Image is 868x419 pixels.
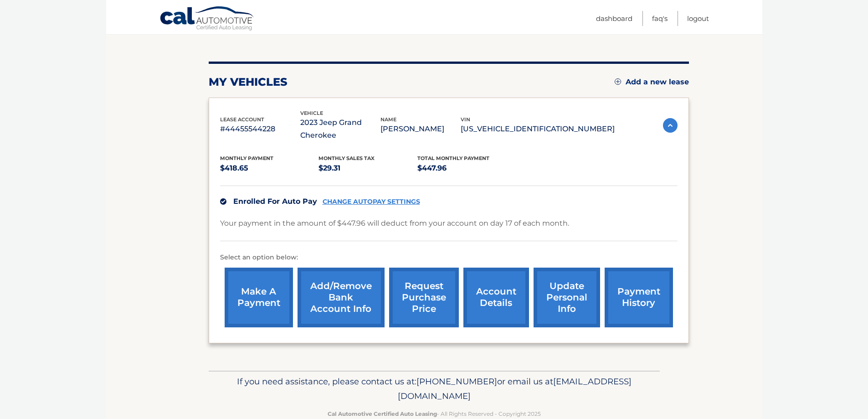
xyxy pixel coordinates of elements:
[417,162,516,175] p: $447.96
[596,11,632,26] a: Dashboard
[209,75,288,89] h2: my vehicles
[416,376,497,387] span: [PHONE_NUMBER]
[220,252,678,263] p: Select an option below:
[652,11,668,26] a: FAQ's
[463,268,529,327] a: account details
[220,217,569,230] p: Your payment in the amount of $447.96 will deduct from your account on day 17 of each month.
[461,123,615,135] p: [US_VEHICLE_IDENTIFICATION_NUMBER]
[380,116,396,123] span: name
[663,118,678,133] img: accordion-active.svg
[159,6,255,32] a: Cal Automotive
[233,197,317,206] span: Enrolled For Auto Pay
[220,116,264,123] span: lease account
[328,410,437,417] strong: Cal Automotive Certified Auto Leasing
[605,268,673,327] a: payment history
[318,155,375,161] span: Monthly sales Tax
[220,123,300,135] p: #44455544228
[225,268,293,327] a: make a payment
[461,116,470,123] span: vin
[615,78,689,87] a: Add a new lease
[220,155,273,161] span: Monthly Payment
[220,162,319,175] p: $418.65
[300,110,323,116] span: vehicle
[323,198,420,206] a: CHANGE AUTOPAY SETTINGS
[687,11,709,26] a: Logout
[389,268,459,327] a: request purchase price
[215,374,654,403] p: If you need assistance, please contact us at: or email us at
[220,198,226,205] img: check.svg
[300,116,380,142] p: 2023 Jeep Grand Cherokee
[318,162,417,175] p: $29.31
[615,78,621,85] img: add.svg
[298,268,385,327] a: Add/Remove bank account info
[380,123,461,135] p: [PERSON_NAME]
[417,155,489,161] span: Total Monthly Payment
[215,409,654,419] p: - All Rights Reserved - Copyright 2025
[534,268,600,327] a: update personal info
